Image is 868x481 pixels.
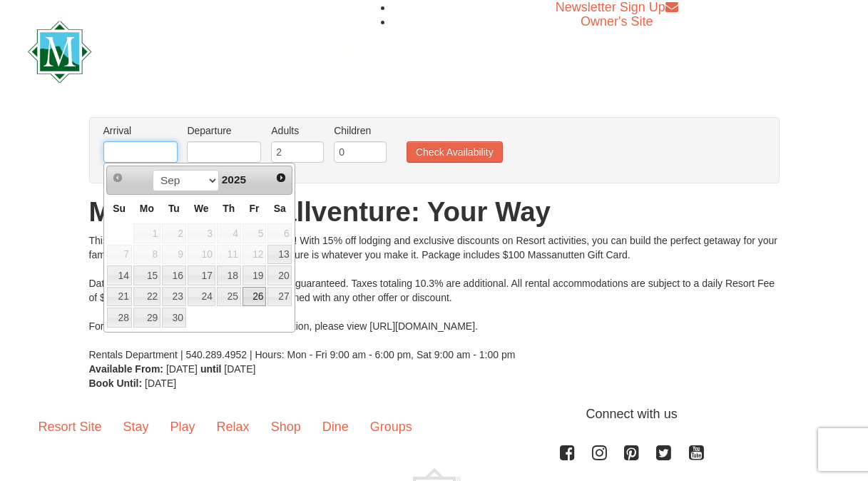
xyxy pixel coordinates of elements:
[133,286,161,308] td: available
[162,308,186,328] a: 30
[217,265,241,285] a: 18
[160,405,206,449] a: Play
[28,405,841,424] p: Connect with us
[187,223,216,244] td: unAvailable
[188,287,215,307] a: 24
[223,203,235,214] span: Thursday
[242,245,267,265] span: 12
[267,287,292,307] a: 27
[187,123,261,138] label: Departure
[133,244,161,265] td: unAvailable
[267,223,292,244] td: unAvailable
[133,287,160,307] a: 22
[206,405,260,449] a: Relax
[162,287,186,307] a: 23
[267,265,292,285] a: 20
[140,203,154,214] span: Monday
[106,307,133,328] td: available
[188,245,215,265] span: 10
[133,265,160,285] a: 15
[217,287,241,307] a: 25
[133,223,160,243] span: 1
[162,245,186,265] span: 9
[187,244,216,265] td: unAvailable
[162,265,186,285] a: 16
[187,286,216,308] td: available
[107,287,132,307] a: 21
[113,405,160,449] a: Stay
[188,265,215,285] a: 17
[242,244,267,265] td: unAvailable
[107,308,132,328] a: 28
[28,33,354,66] a: Massanutten Resort
[194,203,209,214] span: Wednesday
[250,203,260,214] span: Friday
[89,363,164,375] strong: Available From:
[267,265,292,286] td: available
[407,141,503,163] button: Check Availability
[113,203,126,214] span: Sunday
[133,223,161,244] td: unAvailable
[216,244,242,265] td: unAvailable
[166,363,198,375] span: [DATE]
[107,265,132,285] a: 14
[217,245,241,265] span: 11
[162,223,186,243] span: 2
[271,123,324,138] label: Adults
[161,244,187,265] td: unAvailable
[28,21,354,83] img: Massanutten Resort Logo
[334,123,387,138] label: Children
[242,265,267,285] a: 19
[103,123,178,138] label: Arrival
[267,286,292,308] td: available
[161,286,187,308] td: available
[133,265,161,286] td: available
[217,223,241,243] span: 4
[222,173,246,186] span: 2025
[107,245,132,265] span: 7
[216,223,242,244] td: unAvailable
[188,223,215,243] span: 3
[359,405,423,449] a: Groups
[133,245,160,265] span: 8
[216,286,242,308] td: available
[161,223,187,244] td: unAvailable
[312,405,359,449] a: Dine
[267,223,292,243] span: 6
[275,172,287,183] span: Next
[242,286,267,308] td: available
[274,203,286,214] span: Saturday
[89,198,780,226] h1: Massanutten Fallventure: Your Way
[161,307,187,328] td: available
[267,245,292,265] a: 13
[242,223,267,244] td: unAvailable
[267,244,292,265] td: available
[106,286,133,308] td: available
[106,265,133,286] td: available
[224,363,255,375] span: [DATE]
[28,405,113,449] a: Resort Site
[145,378,176,389] span: [DATE]
[161,265,187,286] td: available
[112,172,123,183] span: Prev
[200,363,222,375] strong: until
[242,287,267,307] a: 26
[271,168,291,188] a: Next
[89,233,780,362] div: This fall, adventure is all yours at Massanutten! With 15% off lodging and exclusive discounts on...
[216,265,242,286] td: available
[187,265,216,286] td: available
[168,203,180,214] span: Tuesday
[133,308,160,328] a: 29
[106,244,133,265] td: unAvailable
[242,223,267,243] span: 5
[133,307,161,328] td: available
[89,378,143,389] strong: Book Until:
[581,14,653,29] a: Owner's Site
[108,168,128,188] a: Prev
[260,405,312,449] a: Shop
[242,265,267,286] td: available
